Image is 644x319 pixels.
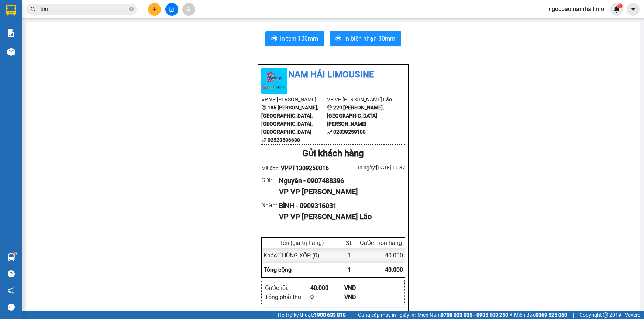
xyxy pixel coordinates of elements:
[344,239,355,246] div: SL
[344,283,379,292] div: VND
[129,7,134,11] span: close-circle
[148,3,161,16] button: plus
[7,48,15,56] img: warehouse-icon
[619,3,621,8] span: 1
[261,105,318,135] b: 185 [PERSON_NAME], [GEOGRAPHIC_DATA], [GEOGRAPHIC_DATA], [GEOGRAPHIC_DATA]
[264,266,292,273] span: Tổng cộng
[265,283,310,292] div: Cước rồi :
[510,313,512,316] span: ⚪️
[129,6,134,13] span: close-circle
[261,176,279,185] div: Gửi :
[261,68,287,94] img: logo.jpg
[325,309,356,316] li: NV nhận hàng
[359,239,403,246] div: Cước món hàng
[358,311,416,319] span: Cung cấp máy in - giấy in:
[264,239,340,246] div: Tên (giá trị hàng)
[261,164,333,173] div: Mã đơn:
[7,29,15,37] img: solution-icon
[374,309,405,316] li: NV nhận hàng
[330,31,401,46] button: printerIn biên nhận 80mm
[165,3,178,16] button: file-add
[344,292,379,302] div: VND
[327,129,332,134] span: phone
[335,35,341,42] span: printer
[264,252,320,259] span: Khác - THÙNG XỐP (0)
[351,311,352,319] span: |
[279,186,399,197] div: VP VP [PERSON_NAME]
[261,147,405,161] div: Gửi khách hàng
[279,201,399,211] div: BÌNH - 0909316031
[314,312,346,318] strong: 1900 633 818
[261,68,405,82] li: Nam Hải Limousine
[41,5,128,13] input: Tìm tên, số ĐT hoặc mã đơn
[535,312,567,318] strong: 0369 525 060
[6,5,16,16] img: logo-vxr
[342,248,357,263] div: 1
[280,34,318,43] span: In tem 100mm
[279,176,399,186] div: Nguyên - 0907488396
[278,311,346,319] span: Hỗ trợ kỹ thuật:
[265,31,324,46] button: printerIn tem 100mm
[8,270,15,277] span: question-circle
[310,292,345,302] div: 0
[265,292,310,302] div: Tổng phải thu :
[627,3,640,16] button: caret-down
[261,105,266,110] span: environment
[182,3,195,16] button: aim
[514,311,567,319] span: Miền Bắc
[617,3,623,8] sup: 1
[261,95,327,104] li: VP VP [PERSON_NAME]
[261,137,266,143] span: phone
[543,4,610,14] span: ngocbao.namhailimo
[333,129,366,135] b: 02839259188
[333,164,405,172] div: In ngày: [DATE] 11:37
[344,34,395,43] span: In biên nhận 80mm
[186,7,191,12] span: aim
[31,7,36,12] span: search
[385,266,403,273] span: 40.000
[357,248,405,263] div: 40.000
[310,283,345,292] div: 40.000
[441,312,508,318] strong: 0708 023 035 - 0935 103 250
[14,252,16,255] sup: 1
[268,137,300,143] b: 02523586688
[8,304,15,311] span: message
[613,6,620,13] img: icon-new-feature
[327,105,332,110] span: environment
[281,165,329,172] span: VPPT1309250016
[261,201,279,210] div: Nhận :
[417,311,508,319] span: Miền Nam
[8,287,15,294] span: notification
[7,253,15,261] img: warehouse-icon
[573,311,574,319] span: |
[271,35,277,42] span: printer
[327,95,393,104] li: VP VP [PERSON_NAME] Lão
[279,211,399,222] div: VP VP [PERSON_NAME] Lão
[603,312,608,318] span: copyright
[327,105,384,127] b: 229 [PERSON_NAME], [GEOGRAPHIC_DATA][PERSON_NAME]
[348,266,351,273] span: 1
[152,7,157,12] span: plus
[630,6,637,13] span: caret-down
[169,7,174,12] span: file-add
